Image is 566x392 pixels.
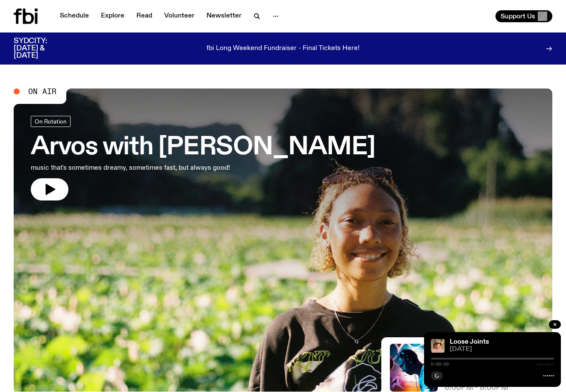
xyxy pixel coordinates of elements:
span: On Rotation [35,118,67,124]
a: Schedule [55,10,94,22]
a: Read [131,10,157,22]
p: music that's sometimes dreamy, sometimes fast, but always good! [31,163,250,173]
a: Arvos with [PERSON_NAME]music that's sometimes dreamy, sometimes fast, but always good! [31,116,375,200]
img: Tyson stands in front of a paperbark tree wearing orange sunglasses, a suede bucket hat and a pin... [431,339,445,353]
button: Support Us [495,10,552,22]
span: [DATE] [450,346,554,353]
a: Loose Joints [450,339,489,345]
span: On Air [28,88,56,95]
a: Bri is smiling and wearing a black t-shirt. She is standing in front of a lush, green field. Ther... [14,88,552,392]
img: Simon Caldwell stands side on, looking downwards. He has headphones on. Behind him is a brightly ... [390,344,438,392]
h3: SYDCITY: [DATE] & [DATE] [14,38,68,59]
a: On Rotation [31,116,71,127]
p: fbi Long Weekend Fundraiser - Final Tickets Here! [206,45,360,53]
a: Newsletter [201,10,247,22]
h3: Arvos with [PERSON_NAME] [31,136,375,159]
span: 0:00:00 [431,362,449,366]
a: Volunteer [159,10,200,22]
span: Support Us [501,12,535,20]
span: 6:00pm - 8:00pm [445,384,508,392]
a: Explore [96,10,130,22]
span: -:--:-- [536,362,554,366]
